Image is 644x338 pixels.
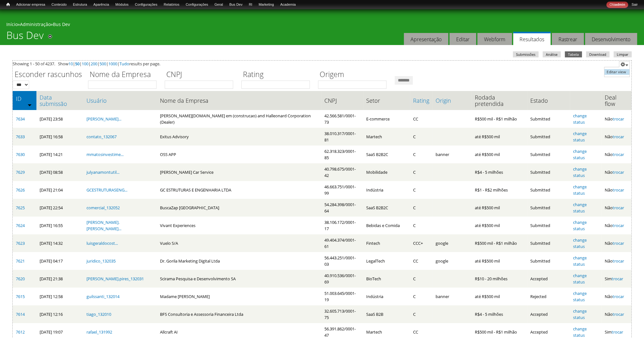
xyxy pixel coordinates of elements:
[20,21,51,27] a: Administração
[410,199,432,217] td: C
[573,255,587,267] a: change status
[321,163,363,181] td: 40.798.675/0001-42
[410,270,432,288] td: C
[602,288,631,305] td: Não
[86,97,154,104] a: Usuário
[86,311,111,317] a: tiago_132010
[16,152,25,157] a: 7630
[3,2,13,8] a: Início
[321,217,363,234] td: 38.106.172/0001-17
[321,110,363,128] td: 42.566.581/0001-73
[573,184,587,196] a: change status
[410,163,432,181] td: C
[321,199,363,217] td: 54.284.398/0001-64
[255,2,277,8] a: Marketing
[472,288,527,305] td: até R$500 mil
[157,128,321,146] td: Exitus Advisory
[36,217,83,234] td: [DATE] 16:55
[241,69,314,81] label: Rating
[132,2,161,8] a: Configurações
[318,69,391,81] label: Origem
[86,219,121,231] a: [PERSON_NAME].[PERSON_NAME]...
[432,234,472,252] td: google
[573,308,587,320] a: change status
[86,152,124,157] a: mmatosinvestime...
[36,252,83,270] td: [DATE] 04:17
[573,237,587,249] a: change status
[16,169,25,175] a: 7629
[527,91,570,110] th: Estado
[472,181,527,199] td: R$1 - R$2 milhões
[432,288,472,305] td: banner
[86,169,119,175] a: julyanamontutil...
[86,205,120,211] a: comercial_132052
[513,32,551,45] a: Resultados
[157,270,321,288] td: Scirama Pesquisa e Desenvolvimento SA
[161,2,182,8] a: Relatórios
[321,288,363,305] td: 51.003.645/0001-19
[410,146,432,163] td: C
[36,270,83,288] td: [DATE] 21:38
[157,199,321,217] td: BuscaZap [GEOGRAPHIC_DATA]
[165,69,237,81] label: CNPJ
[628,2,641,8] a: Sair
[16,134,25,140] a: 7633
[410,181,432,199] td: C
[16,95,33,102] a: ID
[432,146,472,163] td: banner
[16,311,25,317] a: 7614
[472,146,527,163] td: até R$500 mil
[86,294,119,299] a: guilssanti_132014
[450,33,476,45] a: Editar
[36,288,83,305] td: [DATE] 12:58
[68,61,73,67] a: 10
[363,270,410,288] td: BioTech
[88,69,161,81] label: Nome da Empresa
[410,128,432,146] td: C
[602,91,631,110] th: Deal flow
[404,33,448,45] a: Apresentação
[472,163,527,181] td: R$4 - 5 milhões
[86,329,112,335] a: rafael_131992
[363,91,410,110] th: Setor
[13,69,84,81] label: Esconder rascunhos
[13,2,48,8] a: Adicionar empresa
[53,21,70,27] a: Bus Dev
[602,234,631,252] td: Não
[472,91,527,110] th: Rodada pretendida
[321,146,363,163] td: 62.318.323/0001-85
[86,134,117,140] a: contato_132067
[16,258,25,264] a: 7621
[602,181,631,199] td: Não
[86,276,144,282] a: [PERSON_NAME].pires_132031
[573,202,587,214] a: change status
[602,252,631,270] td: Não
[613,169,624,175] a: trocar
[527,234,570,252] td: Submitted
[245,2,255,8] a: RI
[182,2,211,8] a: Configurações
[410,234,432,252] td: CCC+
[321,128,363,146] td: 38.010.317/0001-81
[543,51,561,57] a: Análise
[613,223,624,228] a: trocar
[157,305,321,323] td: BFS Consultoria e Assessoria Financeira Ltda
[477,33,512,45] a: Webform
[472,234,527,252] td: R$500 mil - R$1 milhão
[527,146,570,163] td: Submitted
[513,51,539,57] a: Submissões
[472,270,527,288] td: R$10 - 20 milhões
[157,217,321,234] td: Vivant Experiences
[16,205,25,211] a: 7625
[363,128,410,146] td: Martech
[613,240,624,246] a: trocar
[277,2,299,8] a: Academia
[363,217,410,234] td: Bebidas e Comida
[6,29,44,45] h1: Bus Dev
[86,240,118,246] a: luisgeraldocost...
[363,146,410,163] td: SaaS B2B2C
[527,252,570,270] td: Submitted
[410,288,432,305] td: C
[612,329,623,335] a: trocar
[472,128,527,146] td: até R$500 mil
